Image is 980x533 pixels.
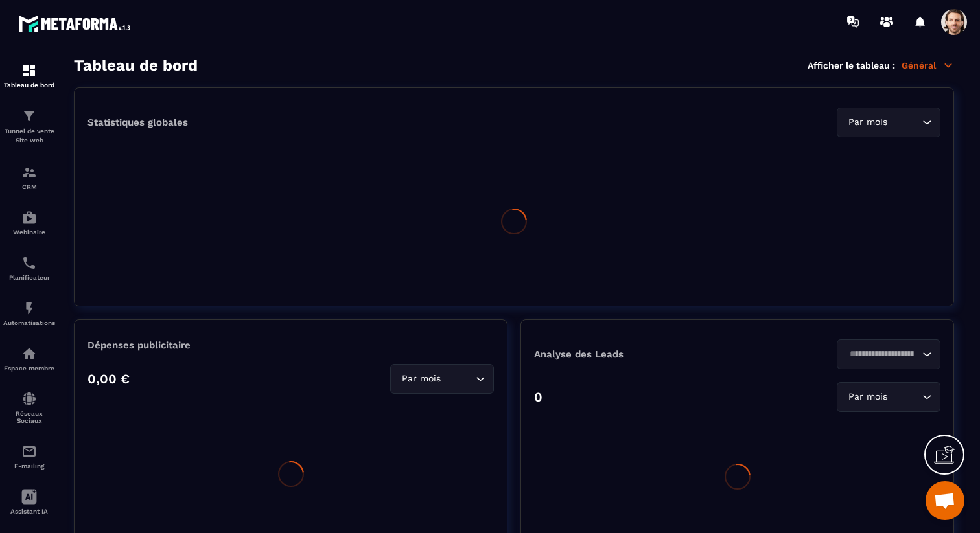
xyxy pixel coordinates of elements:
img: formation [21,63,37,78]
a: automationsautomationsWebinaire [3,200,55,245]
p: Réseaux Sociaux [3,410,55,424]
input: Search for option [890,115,919,130]
p: 0,00 € [87,371,130,387]
a: Assistant IA [3,479,55,525]
a: formationformationTunnel de vente Site web [3,98,55,155]
a: social-networksocial-networkRéseaux Sociaux [3,381,55,434]
a: automationsautomationsAutomatisations [3,291,55,336]
span: Par mois [845,115,890,130]
p: CRM [3,183,55,190]
p: Dépenses publicitaire [87,339,494,351]
p: Espace membre [3,365,55,372]
p: Analyse des Leads [534,348,738,360]
p: Tableau de bord [3,82,55,89]
img: formation [21,108,37,124]
img: email [21,444,37,459]
div: Search for option [837,382,940,412]
p: Statistiques globales [87,117,188,128]
img: logo [18,12,135,36]
input: Search for option [443,372,472,386]
div: Search for option [837,108,940,137]
p: Automatisations [3,319,55,326]
div: Search for option [837,339,940,369]
p: Afficher le tableau : [808,60,895,71]
img: automations [21,210,37,225]
a: automationsautomationsEspace membre [3,336,55,381]
a: emailemailE-mailing [3,434,55,479]
img: automations [21,301,37,316]
input: Search for option [890,390,919,404]
h3: Tableau de bord [74,56,198,74]
div: Search for option [390,364,494,394]
p: Webinaire [3,229,55,236]
p: Général [902,60,954,71]
img: automations [21,346,37,361]
span: Par mois [399,372,443,386]
p: E-mailing [3,462,55,470]
a: formationformationTableau de bord [3,53,55,98]
p: Assistant IA [3,508,55,515]
input: Search for option [845,347,919,361]
p: Planificateur [3,274,55,281]
img: formation [21,164,37,180]
a: schedulerschedulerPlanificateur [3,245,55,291]
img: social-network [21,391,37,407]
div: Ouvrir le chat [926,481,964,520]
p: 0 [534,389,542,405]
img: scheduler [21,255,37,271]
a: formationformationCRM [3,155,55,200]
p: Tunnel de vente Site web [3,127,55,145]
span: Par mois [845,390,890,404]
